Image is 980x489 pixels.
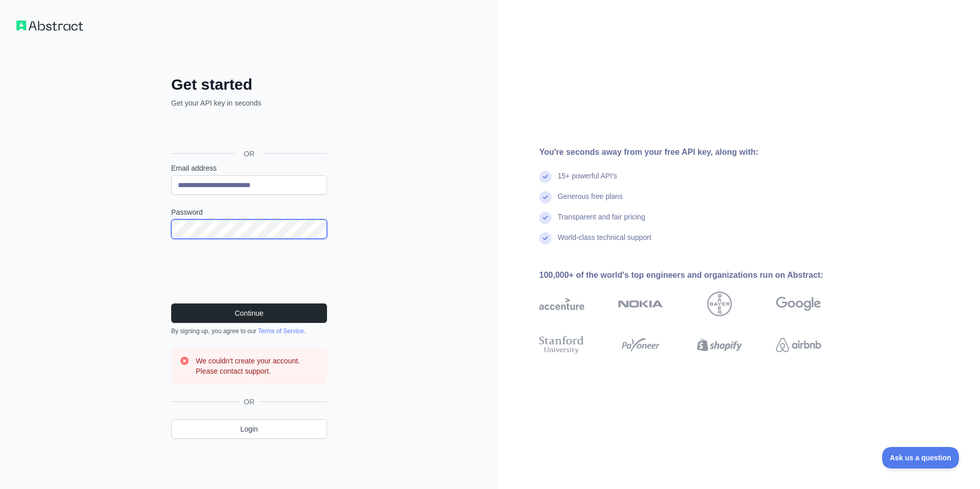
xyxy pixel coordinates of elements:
img: airbnb [776,334,821,356]
iframe: Toggle Customer Support [882,447,959,468]
div: Generous free plans [558,191,623,212]
label: Password [171,207,327,217]
div: 100,000+ of the world's top engineers and organizations run on Abstract: [539,269,854,281]
img: payoneer [618,334,663,356]
h2: Get started [171,75,327,94]
img: shopify [697,334,742,356]
img: bayer [707,292,732,316]
label: Email address [171,163,327,173]
div: 15+ powerful API's [558,171,617,191]
span: OR [236,149,263,159]
img: check mark [539,232,552,244]
span: OR [240,397,259,407]
img: google [776,292,821,316]
iframe: Sign in with Google Button [166,119,330,142]
img: accenture [539,292,584,316]
a: Terms of Service [258,328,303,335]
img: check mark [539,212,552,224]
div: Transparent and fair pricing [558,212,645,232]
div: World-class technical support [558,232,651,253]
img: nokia [618,292,663,316]
div: You're seconds away from your free API key, along with: [539,146,854,158]
h3: We couldn't create your account. Please contact support. [196,356,319,376]
iframe: reCAPTCHA [171,251,327,291]
img: check mark [539,191,552,203]
p: Get your API key in seconds [171,98,327,108]
img: stanford university [539,334,584,356]
div: By signing up, you agree to our . [171,327,327,335]
img: Workflow [16,21,83,31]
a: Login [171,419,327,439]
img: check mark [539,171,552,183]
button: Continue [171,303,327,323]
